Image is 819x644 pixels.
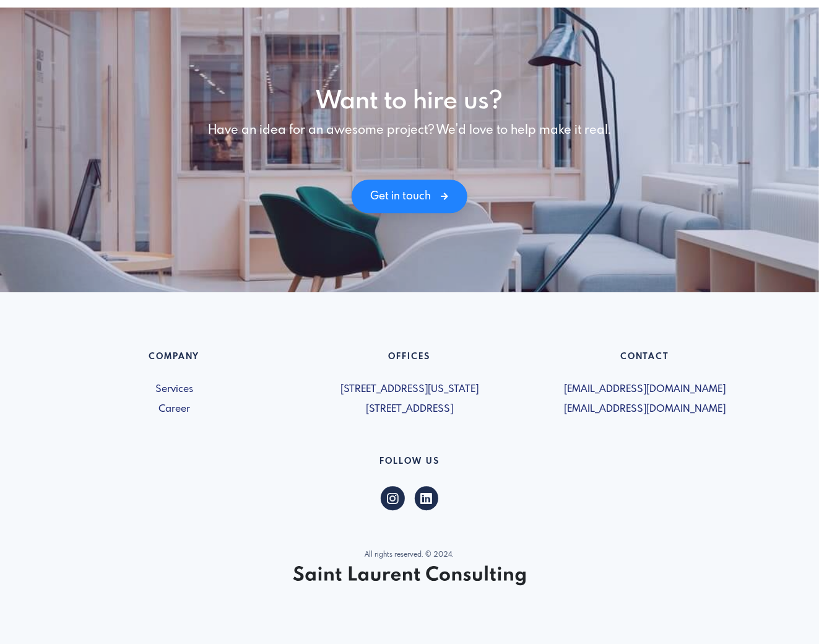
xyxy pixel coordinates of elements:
h6: Offices [300,352,520,367]
a: Services [64,382,285,397]
a: Get in touch [352,180,467,213]
p: Have an idea for an awesome project? We'd love to help make it real. [64,121,755,140]
p: All rights reserved. © 2024. [64,550,755,560]
a: Career [64,402,285,417]
span: [EMAIL_ADDRESS][DOMAIN_NAME] [535,382,755,397]
h6: Contact [535,352,755,367]
span: [EMAIL_ADDRESS][DOMAIN_NAME] [535,402,755,417]
h6: Follow US [64,456,755,472]
span: [STREET_ADDRESS][US_STATE] [300,382,520,397]
h6: Company [64,352,285,367]
span: [STREET_ADDRESS] [300,402,520,417]
h1: Want to hire us? [64,87,755,116]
